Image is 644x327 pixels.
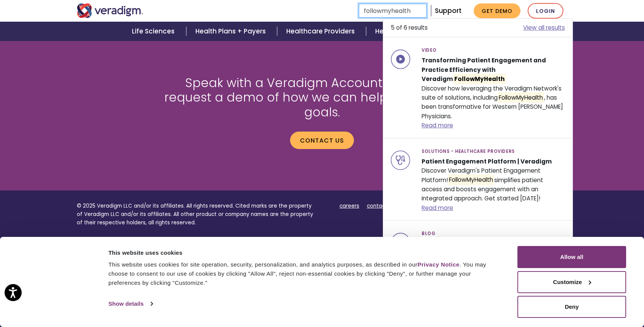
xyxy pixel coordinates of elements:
[422,146,514,157] span: Solutions - Healthcare Providers
[422,45,436,56] span: Video
[435,6,462,15] a: Support
[391,45,410,73] img: icon-search-insights-video.svg
[517,271,626,293] button: Customize
[448,175,494,185] mark: FollowMyHealth
[416,45,571,130] div: Discover how leveraging the Veradigm Network's suite of solutions, including , has been transform...
[186,22,277,41] a: Health Plans + Payers
[453,74,506,84] mark: FollowMyHealth
[416,228,571,304] div: The Veradigm patient portal can help you empower your patients to become active members of their ...
[422,157,552,165] strong: Patient Engagement Platform | Veradigm
[290,132,354,149] a: Contact us
[108,298,152,310] a: Show details
[498,280,635,318] iframe: Drift Chat Widget
[416,146,571,213] div: Discover Veradigm's Patient Engagement Platform! simplifies patient access and boosts engagement ...
[422,228,435,239] span: Blog
[160,76,484,119] h2: Speak with a Veradigm Account Executive or request a demo of how we can help you meet your goals.
[517,246,626,268] button: Allow all
[77,202,316,227] p: © 2025 Veradigm LLC and/or its affiliates. All rights reserved. Cited marks are the property of V...
[367,202,395,210] a: contact us
[422,121,453,129] a: Read more
[417,261,459,268] a: Privacy Notice
[277,22,366,41] a: Healthcare Providers
[474,3,520,18] a: Get Demo
[422,204,453,212] a: Read more
[339,202,359,210] a: careers
[77,3,143,18] img: Veradigm logo
[108,248,500,257] div: This website uses cookies
[391,228,410,257] img: icon-search-insights-blog-posts.svg
[498,92,544,103] mark: FollowMyHealth
[383,18,573,37] li: 5 of 6 results
[422,56,546,84] strong: Transforming Patient Engagement and Practice Efficiency with Veradigm
[123,22,186,41] a: Life Sciences
[528,3,563,19] a: Login
[523,23,565,32] a: View all results
[366,22,444,41] a: Health IT Vendors
[391,146,410,175] img: icon-search-segment-healthcare-providers.svg
[358,3,427,18] input: Search
[108,260,500,287] div: This website uses cookies for site operation, security, personalization, and analytics purposes, ...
